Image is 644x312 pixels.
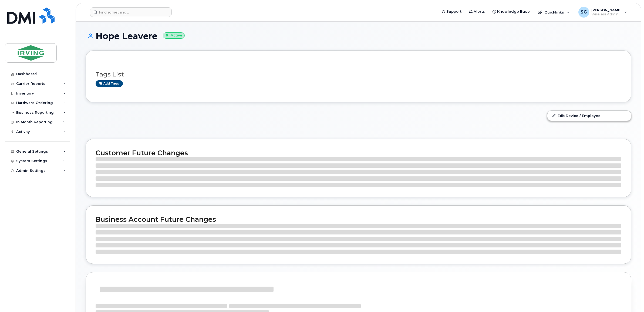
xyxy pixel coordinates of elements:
h1: Hope Leavere [86,31,631,41]
a: Add tags [96,80,123,87]
h3: Tags List [96,71,621,78]
h2: Customer Future Changes [96,149,621,157]
h2: Business Account Future Changes [96,215,621,223]
small: Active [163,32,185,39]
a: Edit Device / Employee [547,111,631,120]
